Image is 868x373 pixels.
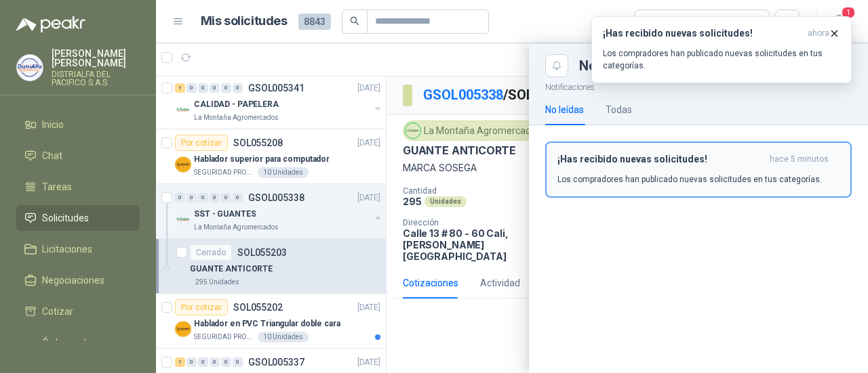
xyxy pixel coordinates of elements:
h3: ¡Has recibido nuevas solicitudes! [557,154,764,165]
a: Negociaciones [16,267,140,293]
span: Chat [42,148,62,163]
span: Inicio [42,117,64,132]
span: Tareas [42,179,72,194]
a: Cotizar [16,299,140,324]
span: 8843 [298,14,331,30]
p: Los compradores han publicado nuevas solicitudes en tus categorías. [557,173,822,185]
a: Tareas [16,174,140,200]
span: Licitaciones [42,242,92,257]
button: Close [545,54,568,77]
span: hace 5 minutos [770,154,829,165]
span: ahora [808,28,829,39]
a: Chat [16,143,140,169]
span: search [350,16,359,26]
p: Los compradores han publicado nuevas solicitudes en tus categorías. [603,47,840,72]
a: Órdenes de Compra [16,330,140,370]
div: No leídas [545,102,584,117]
button: 1 [827,9,852,34]
button: ¡Has recibido nuevas solicitudes!ahora Los compradores han publicado nuevas solicitudes en tus ca... [591,16,852,83]
a: Licitaciones [16,236,140,262]
img: Company Logo [17,55,43,81]
p: [PERSON_NAME] [PERSON_NAME] [52,49,140,68]
span: 1 [841,6,856,19]
span: Cotizar [42,304,73,319]
h3: ¡Has recibido nuevas solicitudes! [603,28,802,39]
p: Notificaciones [529,77,868,94]
div: Todas [643,14,671,29]
span: Órdenes de Compra [42,335,127,365]
div: Todas [606,102,632,117]
span: Negociaciones [42,273,104,288]
a: Inicio [16,112,140,137]
a: Solicitudes [16,205,140,231]
h1: Mis solicitudes [201,12,288,31]
img: Logo peakr [16,16,85,32]
span: Solicitudes [42,211,89,225]
p: DISTRIALFA DEL PACIFICO S.A.S. [52,70,140,87]
button: ¡Has recibido nuevas solicitudes!hace 5 minutos Los compradores han publicado nuevas solicitudes ... [545,141,852,198]
div: Notificaciones [579,59,852,72]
